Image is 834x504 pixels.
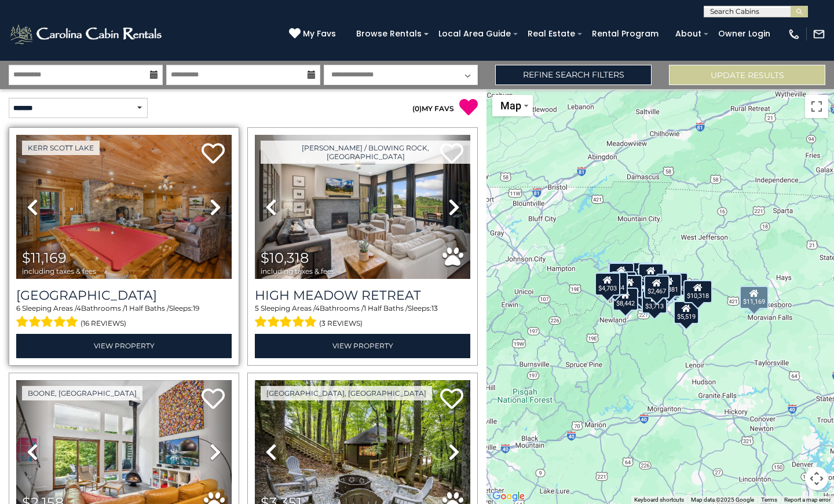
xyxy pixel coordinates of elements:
[440,387,463,412] a: Add to favorites
[642,290,667,314] div: $3,713
[663,273,688,296] div: $2,158
[805,95,828,118] button: Toggle fullscreen view
[586,25,664,43] a: Rental Program
[125,304,169,312] span: 1 Half Baths /
[255,288,470,303] a: High Meadow Retreat
[202,387,225,412] a: Add to favorites
[431,304,438,312] span: 13
[22,386,142,400] a: Boone, [GEOGRAPHIC_DATA]
[255,135,470,279] img: thumbnail_164745638.jpeg
[255,303,470,331] div: Sleeping Areas / Bathrooms / Sleeps:
[22,141,100,155] a: Kerr Scott Lake
[76,304,81,312] span: 4
[22,267,96,275] span: including taxes & fees
[289,28,339,41] a: My Favs
[415,104,419,113] span: 0
[16,288,232,303] a: [GEOGRAPHIC_DATA]
[412,104,454,113] a: (0)MY FAVS
[261,249,309,266] span: $10,318
[670,25,707,43] a: About
[788,28,800,41] img: phone-regular-white.png
[350,25,427,43] a: Browse Rentals
[611,271,637,294] div: $3,019
[522,25,581,43] a: Real Estate
[9,23,165,46] img: White-1-2.png
[22,249,67,266] span: $11,169
[303,28,336,40] span: My Favs
[492,95,533,116] button: Change map style
[16,303,232,331] div: Sleeping Areas / Bathrooms / Sleeps:
[16,334,232,358] a: View Property
[16,304,20,312] span: 6
[628,262,654,285] div: $5,155
[617,275,642,298] div: $3,176
[315,304,320,312] span: 4
[813,28,825,41] img: mail-regular-white.png
[691,496,754,503] span: Map data ©2025 Google
[495,65,652,85] a: Refine Search Filters
[412,104,422,113] span: ( )
[319,316,363,331] span: (3 reviews)
[500,100,521,112] span: Map
[608,261,633,284] div: $3,351
[683,280,712,303] div: $10,318
[595,272,620,295] div: $4,703
[261,267,335,275] span: including taxes & fees
[261,141,470,164] a: [PERSON_NAME] / Blowing Rock, [GEOGRAPHIC_DATA]
[712,25,776,43] a: Owner Login
[255,304,259,312] span: 5
[669,65,825,85] button: Update Results
[193,304,199,312] span: 19
[634,496,684,504] button: Keyboard shortcuts
[805,467,828,490] button: Map camera controls
[613,288,638,311] div: $8,442
[609,262,634,285] div: $3,804
[656,274,682,297] div: $2,881
[255,334,470,358] a: View Property
[489,489,528,504] a: Open this area in Google Maps (opens a new window)
[644,275,670,299] div: $2,467
[740,285,769,308] div: $11,169
[761,496,777,503] a: Terms (opens in new tab)
[261,386,432,400] a: [GEOGRAPHIC_DATA], [GEOGRAPHIC_DATA]
[81,316,126,331] span: (16 reviews)
[16,288,232,303] h3: Lake Haven Lodge
[202,142,225,167] a: Add to favorites
[674,300,699,323] div: $5,519
[364,304,408,312] span: 1 Half Baths /
[16,135,232,279] img: thumbnail_163277948.jpeg
[489,489,528,504] img: Google
[638,263,664,286] div: $8,272
[784,496,831,503] a: Report a map error
[433,25,517,43] a: Local Area Guide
